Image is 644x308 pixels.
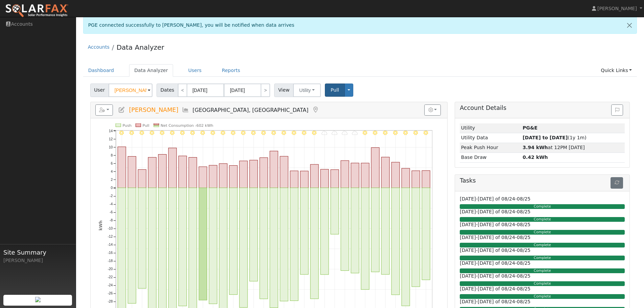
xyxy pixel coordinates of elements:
[341,161,349,188] rect: onclick=""
[199,188,207,300] rect: onclick=""
[110,210,113,214] text: -6
[302,131,306,135] i: 7/19 - Clear
[118,147,126,188] rect: onclick=""
[460,286,625,292] h6: [DATE]-[DATE] of 08/24-08/25
[83,17,637,34] div: PGE connected successfully to [PERSON_NAME], you will be notified when data arrives
[361,188,369,289] rect: onclick=""
[109,137,113,141] text: 12
[460,143,521,152] td: Peak Push Hour
[351,188,359,273] rect: onclick=""
[239,188,247,307] rect: onclick=""
[342,131,348,135] i: 7/23 - Cloudy
[260,158,268,188] rect: onclick=""
[460,273,625,279] h6: [DATE]-[DATE] of 08/24-08/25
[352,131,358,135] i: 7/24 - Cloudy
[270,151,278,188] rect: onclick=""
[460,217,625,222] div: Complete
[523,155,548,160] strong: 0.42 kWh
[200,131,205,135] i: 7/09 - Clear
[241,131,245,135] i: 7/13 - Clear
[111,162,113,165] text: 6
[312,106,319,113] a: Map
[622,17,637,33] a: Close
[301,188,309,274] rect: onclick=""
[460,260,625,266] h6: [DATE]-[DATE] of 08/24-08/25
[110,202,113,206] text: -4
[229,165,237,188] rect: onclick=""
[98,220,103,231] text: kWh
[190,131,195,135] i: 7/08 - Clear
[331,169,339,188] rect: onclick=""
[392,188,400,295] rect: onclick=""
[321,131,327,135] i: 7/21 - Cloudy
[157,84,178,97] span: Dates
[128,188,136,303] rect: onclick=""
[129,106,178,113] span: [PERSON_NAME]
[424,131,428,135] i: 7/31 - Clear
[460,177,625,184] h5: Tasks
[189,157,197,188] rect: onclick=""
[88,44,110,50] a: Accounts
[260,188,268,299] rect: onclick=""
[293,84,321,97] button: Utility
[460,209,625,215] h6: [DATE]-[DATE] of 08/24-08/25
[282,131,286,135] i: 7/17 - Clear
[392,162,400,188] rect: onclick=""
[311,188,319,299] rect: onclick=""
[393,131,398,135] i: 7/28 - MostlyClear
[422,170,430,188] rect: onclick=""
[290,188,299,301] rect: onclick=""
[460,243,625,247] div: Complete
[373,131,377,135] i: 7/26 - MostlyClear
[117,43,164,51] a: Data Analyzer
[341,188,349,270] rect: onclick=""
[611,177,623,189] button: Refresh
[271,131,276,135] i: 7/16 - Clear
[331,188,339,234] rect: onclick=""
[261,84,270,97] a: >
[129,131,134,135] i: 7/02 - Clear
[83,64,119,77] a: Dashboard
[331,87,339,93] span: Pull
[597,6,637,11] span: [PERSON_NAME]
[108,251,113,255] text: -16
[178,84,187,97] a: <
[422,188,430,280] rect: onclick=""
[209,188,217,304] rect: onclick=""
[523,125,538,131] strong: ID: 17236973, authorized: 08/29/25
[611,104,623,116] button: Issue History
[414,131,418,135] i: 7/30 - MostlyClear
[412,188,420,287] rect: onclick=""
[168,148,176,188] rect: onclick=""
[111,153,113,157] text: 8
[311,164,319,188] rect: onclick=""
[221,131,225,135] i: 7/11 - Clear
[321,169,329,188] rect: onclick=""
[138,169,146,188] rect: onclick=""
[108,275,113,279] text: -22
[523,135,568,140] strong: [DATE] to [DATE]
[239,161,247,188] rect: onclick=""
[460,256,625,260] div: Complete
[111,186,113,190] text: 0
[404,131,408,135] i: 7/29 - MostlyClear
[351,163,359,188] rect: onclick=""
[251,131,256,135] i: 7/14 - Clear
[460,281,625,286] div: Complete
[211,131,215,135] i: 7/10 - Clear
[160,131,164,135] i: 7/05 - Clear
[217,64,245,77] a: Reports
[35,297,41,302] img: retrieve
[312,131,316,135] i: 7/20 - Clear
[148,157,156,188] rect: onclick=""
[460,222,625,228] h6: [DATE]-[DATE] of 08/24-08/25
[522,143,625,152] td: at 12PM [DATE]
[108,291,113,295] text: -26
[363,131,367,135] i: 7/25 - MostlyClear
[109,84,152,97] input: Select a User
[150,131,154,135] i: 7/04 - Clear
[108,300,113,304] text: -28
[108,243,113,246] text: -14
[3,257,72,264] div: [PERSON_NAME]
[523,145,548,150] strong: 3.94 kWh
